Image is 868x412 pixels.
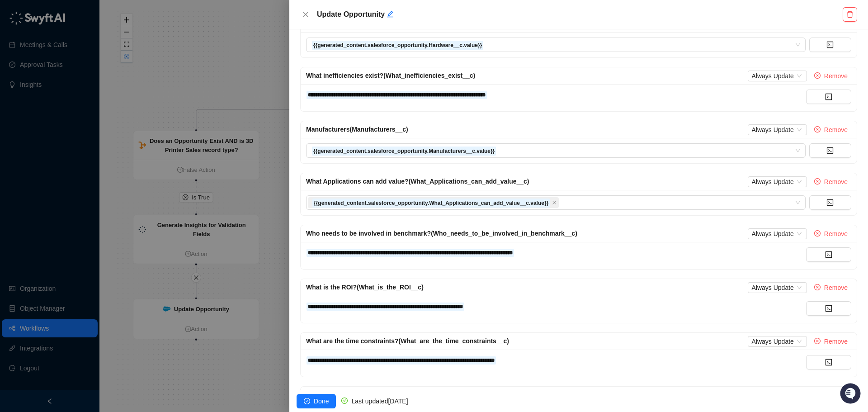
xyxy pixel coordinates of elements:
[9,36,165,51] p: Welcome 👋
[314,200,548,206] strong: {{generated_content.salesforce_opportunity.What_Applications_can_add_value__c.value}}
[90,149,109,156] span: Pylon
[839,382,863,407] iframe: Open customer support
[552,200,557,205] span: close
[825,305,832,312] span: code
[306,126,408,133] span: Manufacturers (Manufacturers__c)
[297,394,336,408] button: Done
[313,148,495,154] strong: {{generated_content.salesforce_opportunity.Manufacturers__c.value}}
[826,147,834,154] span: code
[814,126,821,133] span: close-circle
[317,9,840,20] h5: Update Opportunity
[31,82,148,91] div: Start new chat
[351,398,408,405] span: Last updated [DATE]
[814,284,821,290] span: close-circle
[304,398,310,404] span: check-circle
[811,176,851,187] button: Remove
[41,128,48,135] div: 📶
[300,9,311,20] button: Close
[306,72,475,79] span: What inefficiencies exist? (What_inefficiencies_exist__c)
[814,338,821,344] span: close-circle
[18,127,33,136] span: Docs
[814,178,821,185] span: close-circle
[825,359,832,366] span: code
[811,282,851,293] button: Remove
[811,124,851,135] button: Remove
[9,128,16,135] div: 📚
[751,283,803,293] span: Always Update
[824,71,848,81] span: Remove
[306,230,577,237] span: Who needs to be involved in benchmark? (Who_needs_to_be_involved_in_benchmark__c)
[64,148,109,156] a: Powered byPylon
[313,42,482,48] strong: {{generated_content.salesforce_opportunity.Hardware__c.value}}
[50,127,70,136] span: Status
[37,123,73,139] a: 📶Status
[811,336,851,347] button: Remove
[314,396,329,406] span: Done
[811,390,851,401] button: Remove
[826,199,834,206] span: code
[824,283,848,293] span: Remove
[751,336,803,346] span: Always Update
[751,229,803,239] span: Always Update
[387,9,394,20] button: Edit
[9,82,25,98] img: 5124521997842_fc6d7dfcefe973c2e489_88.png
[5,123,37,139] a: 📚Docs
[306,284,424,291] span: What is the ROI? (What_is_the_ROI__c)
[824,229,848,239] span: Remove
[846,11,854,18] span: delete
[814,230,821,237] span: close-circle
[9,51,165,65] h2: How can we help?
[341,398,348,404] span: check-circle
[824,125,848,135] span: Remove
[825,251,832,258] span: code
[306,337,509,345] span: What are the time constraints? (What_are_the_time_constraints__c)
[825,93,832,100] span: code
[154,85,165,95] button: Start new chat
[751,125,803,135] span: Always Update
[824,177,848,187] span: Remove
[824,336,848,346] span: Remove
[31,91,114,98] div: We're available if you need us!
[751,71,803,81] span: Always Update
[306,178,529,185] span: What Applications can add value? (What_Applications_can_add_value__c)
[302,11,309,18] span: close
[811,228,851,239] button: Remove
[814,72,821,79] span: close-circle
[751,177,803,187] span: Always Update
[387,10,394,18] span: edit
[9,9,27,27] img: Swyft AI
[826,41,834,48] span: code
[811,71,851,81] button: Remove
